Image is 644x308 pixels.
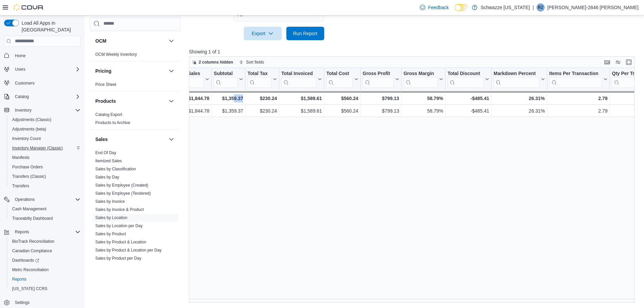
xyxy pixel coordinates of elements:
[363,70,394,88] div: Gross Profit
[549,70,602,77] div: Items Per Transaction
[12,195,80,204] span: Operations
[247,70,271,77] div: Total Tax
[15,108,31,113] span: Inventory
[167,135,175,143] button: Sales
[12,106,34,114] button: Inventory
[95,112,122,117] span: Catalog Export
[9,256,42,264] a: Dashboards
[7,143,83,153] button: Inventory Manager (Classic)
[237,58,267,66] button: Sort fields
[95,68,111,74] h3: Pricing
[9,275,29,283] a: Reports
[12,195,38,204] button: Operations
[173,70,209,88] button: Gross Sales
[9,237,80,245] span: BioTrack Reconciliation
[95,82,116,87] a: Price Sheet
[536,3,545,11] div: Rebecca-2846 Portillo
[9,144,80,152] span: Inventory Manager (Classic)
[95,256,141,261] span: Sales by Product per Day
[549,107,607,115] div: 2.79
[12,164,43,170] span: Purchase Orders
[326,107,358,115] div: $560.24
[19,20,80,33] span: Load All Apps in [GEOGRAPHIC_DATA]
[12,51,80,60] span: Home
[95,150,116,155] a: End Of Day
[248,27,278,40] span: Export
[403,94,443,102] div: 58.79%
[173,70,204,77] div: Gross Sales
[95,207,144,212] a: Sales by Invoice & Product
[246,60,264,65] span: Sort fields
[15,67,25,72] span: Users
[12,267,49,273] span: Metrc Reconciliation
[9,256,80,264] span: Dashboards
[1,51,83,61] button: Home
[14,4,44,11] img: Cova
[448,70,484,88] div: Total Discount
[9,116,54,124] a: Adjustments (Classic)
[448,94,489,102] div: -$485.41
[12,299,32,307] a: Settings
[95,167,136,171] a: Sales by Classification
[173,107,209,115] div: $1,844.78
[494,70,539,77] div: Markdown Percent
[95,158,122,164] span: Itemized Sales
[286,27,324,40] button: Run Report
[281,70,316,77] div: Total Invoiced
[12,216,53,221] span: Traceabilty Dashboard
[9,247,80,255] span: Canadian Compliance
[214,70,238,88] div: Subtotal
[95,223,143,228] a: Sales by Location per Day
[12,155,29,160] span: Manifests
[549,70,607,88] button: Items Per Transaction
[90,80,181,91] div: Pricing
[281,70,322,88] button: Total Invoiced
[12,93,80,101] span: Catalog
[326,70,353,88] div: Total Cost
[603,58,611,66] button: Keyboard shortcuts
[494,70,539,88] div: Markdown Percent
[281,94,322,102] div: $1,589.61
[9,116,80,124] span: Adjustments (Classic)
[12,174,46,179] span: Transfers (Classic)
[281,70,316,88] div: Total Invoiced
[12,206,46,212] span: Cash Management
[95,199,125,204] span: Sales by Invoice
[12,277,26,282] span: Reports
[9,144,66,152] a: Inventory Manager (Classic)
[9,125,49,133] a: Adjustments (beta)
[247,107,277,115] div: $230.24
[12,136,41,141] span: Inventory Count
[95,183,148,188] a: Sales by Employee (Created)
[214,70,243,88] button: Subtotal
[417,1,451,14] a: Feedback
[95,199,125,204] a: Sales by Invoice
[9,172,80,181] span: Transfers (Classic)
[95,150,116,156] span: End Of Day
[326,94,358,102] div: $560.24
[363,70,394,77] div: Gross Profit
[7,153,83,162] button: Manifests
[1,195,83,204] button: Operations
[9,135,44,143] a: Inventory Count
[95,232,126,236] a: Sales by Product
[12,298,80,307] span: Settings
[403,107,443,115] div: 58.79%
[9,163,46,171] a: Purchase Orders
[9,172,49,181] a: Transfers (Classic)
[12,65,28,73] button: Users
[403,70,437,88] div: Gross Margin
[9,275,80,283] span: Reports
[7,246,83,256] button: Canadian Compliance
[9,153,80,162] span: Manifests
[95,175,119,180] a: Sales by Day
[95,68,166,74] button: Pricing
[547,3,639,11] p: [PERSON_NAME]-2846 [PERSON_NAME]
[12,228,32,236] button: Reports
[95,98,116,104] h3: Products
[7,284,83,293] button: [US_STATE] CCRS
[1,227,83,237] button: Reports
[12,258,39,263] span: Dashboards
[173,70,204,88] div: Gross Sales
[9,182,80,190] span: Transfers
